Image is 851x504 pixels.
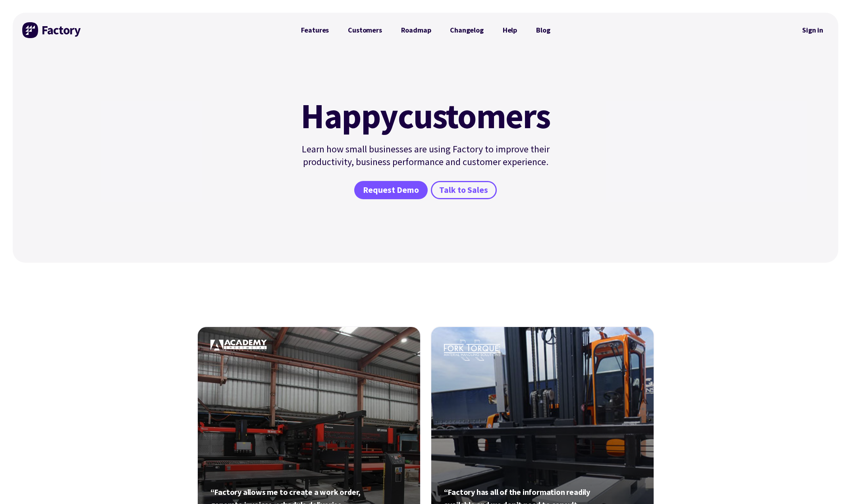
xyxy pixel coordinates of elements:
[296,143,555,168] p: Learn how small businesses are using Factory to improve their productivity, business performance ...
[392,22,441,38] a: Roadmap
[354,181,427,199] a: Request Demo
[291,22,339,38] a: Features
[439,185,488,196] span: Talk to Sales
[797,21,829,39] a: Sign in
[493,22,527,38] a: Help
[338,22,391,38] a: Customers
[291,22,560,38] nav: Primary Navigation
[363,185,419,196] span: Request Demo
[527,22,560,38] a: Blog
[22,22,82,38] img: Factory
[301,98,398,133] mark: Happy
[797,21,829,39] nav: Secondary Navigation
[296,98,555,133] h1: customers
[431,181,497,199] a: Talk to Sales
[440,22,493,38] a: Changelog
